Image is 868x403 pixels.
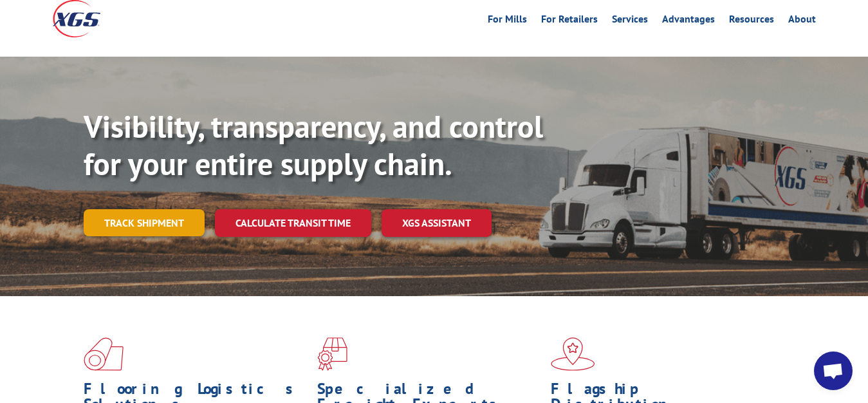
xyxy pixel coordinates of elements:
[488,14,527,28] a: For Mills
[84,209,205,236] a: Track shipment
[317,337,347,371] img: xgs-icon-focused-on-flooring-red
[729,14,774,28] a: Resources
[551,337,595,371] img: xgs-icon-flagship-distribution-model-red
[788,14,816,28] a: About
[382,209,492,237] a: XGS ASSISTANT
[814,351,853,390] a: Open chat
[662,14,715,28] a: Advantages
[84,337,124,371] img: xgs-icon-total-supply-chain-intelligence-red
[215,209,371,237] a: Calculate transit time
[84,106,543,183] b: Visibility, transparency, and control for your entire supply chain.
[612,14,648,28] a: Services
[541,14,598,28] a: For Retailers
